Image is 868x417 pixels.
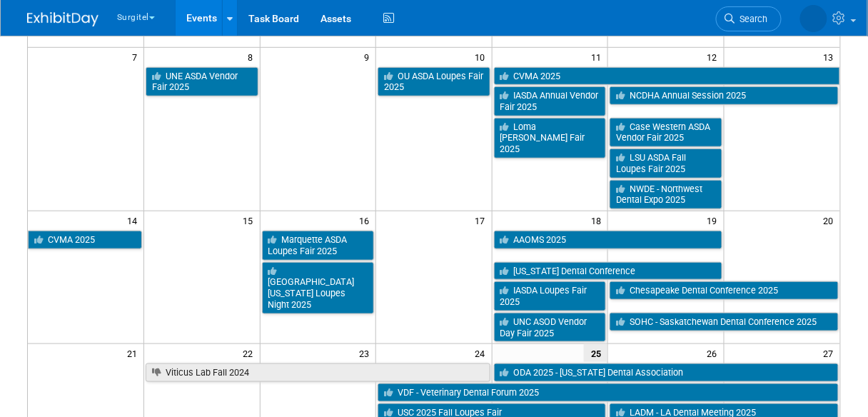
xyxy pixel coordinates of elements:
[474,211,492,229] span: 17
[242,211,260,229] span: 15
[494,363,839,382] a: ODA 2025 - [US_STATE] Dental Association
[716,6,782,31] a: Search
[146,67,258,96] a: UNE ASDA Vendor Fair 2025
[610,86,839,105] a: NCDHA Annual Session 2025
[494,118,607,159] a: Loma [PERSON_NAME] Fair 2025
[735,14,768,24] span: Search
[610,149,722,178] a: LSU ASDA Fall Loupes Fair 2025
[358,211,375,229] span: 16
[610,281,839,300] a: Chesapeake Dental Conference 2025
[474,48,492,66] span: 10
[494,313,607,342] a: UNC ASOD Vendor Day Fair 2025
[494,67,840,86] a: CVMA 2025
[494,262,722,281] a: [US_STATE] Dental Conference
[474,344,492,362] span: 24
[800,5,827,32] img: Neil Lobocki
[822,344,840,362] span: 27
[822,211,840,229] span: 20
[610,313,839,331] a: SOHC - Saskatchewan Dental Conference 2025
[494,231,722,249] a: AAOMS 2025
[584,344,607,362] span: 25
[610,118,722,147] a: Case Western ASDA Vendor Fair 2025
[610,180,722,209] a: NWDE - Northwest Dental Expo 2025
[242,344,260,362] span: 22
[146,363,490,382] a: Viticus Lab Fall 2024
[590,48,607,66] span: 11
[126,211,143,229] span: 14
[28,231,142,249] a: CVMA 2025
[363,48,375,66] span: 9
[358,344,375,362] span: 23
[262,262,375,314] a: [GEOGRAPHIC_DATA][US_STATE] Loupes Night 2025
[126,344,143,362] span: 21
[131,48,143,66] span: 7
[27,12,99,26] img: ExhibitDay
[706,48,724,66] span: 12
[494,86,607,116] a: IASDA Annual Vendor Fair 2025
[590,211,607,229] span: 18
[378,383,839,402] a: VDF - Veterinary Dental Forum 2025
[247,48,260,66] span: 8
[706,344,724,362] span: 26
[706,211,724,229] span: 19
[262,231,375,260] a: Marquette ASDA Loupes Fair 2025
[494,281,607,311] a: IASDA Loupes Fair 2025
[378,67,490,96] a: OU ASDA Loupes Fair 2025
[822,48,840,66] span: 13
